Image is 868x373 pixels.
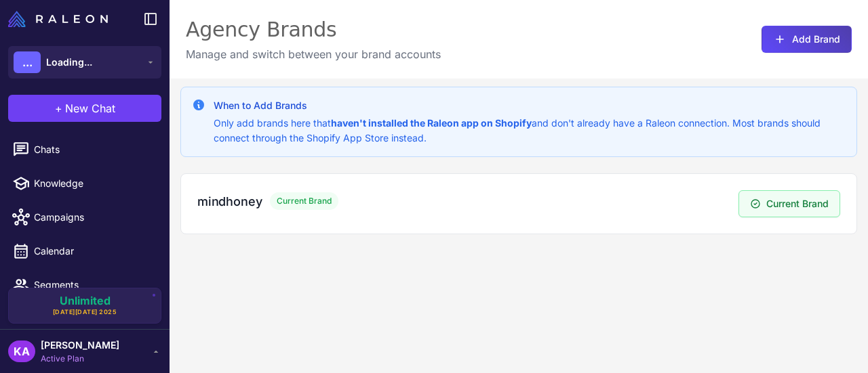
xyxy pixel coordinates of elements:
span: Calendar [34,244,153,259]
strong: haven't installed the Raleon app on Shopify [331,117,532,129]
a: Segments [5,271,164,299]
div: Agency Brands [186,16,441,43]
span: Loading... [46,55,92,70]
h3: mindhoney [197,192,262,211]
span: [DATE][DATE] 2025 [53,307,117,317]
a: Knowledge [5,169,164,198]
a: Chats [5,135,164,164]
a: Campaigns [5,203,164,232]
img: Raleon Logo [8,11,108,27]
button: +New Chat [8,95,161,122]
p: Manage and switch between your brand accounts [186,46,441,62]
div: KA [8,341,35,362]
span: Unlimited [60,295,111,306]
button: ...Loading... [8,46,161,79]
span: Current Brand [270,192,338,210]
span: Chats [34,142,153,157]
span: + [55,100,62,116]
span: Segments [34,278,153,292]
button: Add Brand [762,26,852,53]
button: Current Brand [738,190,840,217]
div: ... [14,51,41,73]
span: Knowledge [34,176,153,191]
a: Calendar [5,237,164,265]
span: Active Plan [41,353,119,365]
p: Only add brands here that and don't already have a Raleon connection. Most brands should connect ... [214,116,846,146]
h3: When to Add Brands [214,98,846,113]
span: [PERSON_NAME] [41,338,119,353]
span: New Chat [65,100,115,116]
span: Campaigns [34,210,153,225]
